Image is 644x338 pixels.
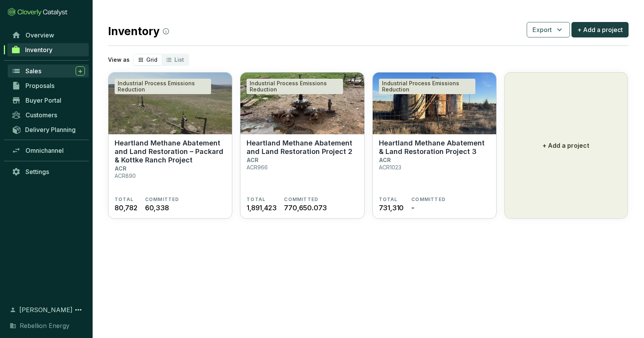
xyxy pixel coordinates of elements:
span: 770,650.073 [284,203,327,213]
span: Omnichannel [25,147,64,154]
span: COMMITTED [145,196,179,203]
span: TOTAL [379,196,398,203]
span: List [174,56,184,63]
a: Customers [8,108,89,122]
button: Export [527,22,570,37]
span: - [411,203,414,213]
p: Heartland Methane Abatement and Land Restoration – Packard & Kottke Ranch Project [115,139,226,164]
img: Heartland Methane Abatement and Land Restoration – Packard & Kottke Ranch Project [108,73,232,134]
a: Heartland Methane Abatement and Land Restoration Project 2Industrial Process Emissions ReductionH... [240,72,364,219]
p: ACR1023 [379,164,401,171]
span: Rebellion Energy [20,321,69,330]
p: Heartland Methane Abatement & Land Restoration Project 3 [379,139,490,156]
span: 1,891,423 [247,203,276,213]
p: ACR [115,165,127,172]
span: COMMITTED [284,196,318,203]
a: Buyer Portal [8,94,89,107]
span: + Add a project [577,25,623,34]
div: Industrial Process Emissions Reduction [115,79,211,94]
span: Overview [25,31,54,39]
img: Heartland Methane Abatement and Land Restoration Project 2 [240,73,364,134]
a: Inventory [7,43,89,56]
span: Grid [146,56,157,63]
span: TOTAL [247,196,265,203]
span: Settings [25,168,49,176]
div: Industrial Process Emissions Reduction [247,79,343,94]
a: Heartland Methane Abatement & Land Restoration Project 3Industrial Process Emissions ReductionHea... [372,72,497,219]
button: + Add a project [571,22,629,37]
span: Export [532,25,552,34]
span: Proposals [25,82,54,90]
span: Delivery Planning [25,126,76,134]
span: 80,782 [115,203,137,213]
p: ACR966 [247,164,268,171]
span: Buyer Portal [25,96,61,104]
span: Sales [25,67,41,75]
a: Settings [8,165,89,178]
span: Customers [25,111,57,119]
p: ACR [247,157,259,163]
div: Industrial Process Emissions Reduction [379,79,475,94]
a: Heartland Methane Abatement and Land Restoration – Packard & Kottke Ranch ProjectIndustrial Proce... [108,72,232,219]
div: segmented control [133,54,189,66]
a: Overview [8,29,89,42]
h2: Inventory [108,23,169,39]
span: TOTAL [115,196,134,203]
p: ACR [379,157,391,163]
p: + Add a project [543,141,589,150]
a: Proposals [8,79,89,92]
a: Delivery Planning [8,123,89,136]
a: Omnichannel [8,144,89,157]
span: 731,310 [379,203,404,213]
button: + Add a project [504,72,628,219]
p: ACR890 [115,172,136,179]
span: [PERSON_NAME] [19,305,73,314]
span: COMMITTED [411,196,446,203]
p: Heartland Methane Abatement and Land Restoration Project 2 [247,139,358,156]
img: Heartland Methane Abatement & Land Restoration Project 3 [373,73,496,134]
p: View as [108,56,130,64]
a: Sales [8,64,89,78]
span: Inventory [25,46,52,54]
span: 60,338 [145,203,169,213]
